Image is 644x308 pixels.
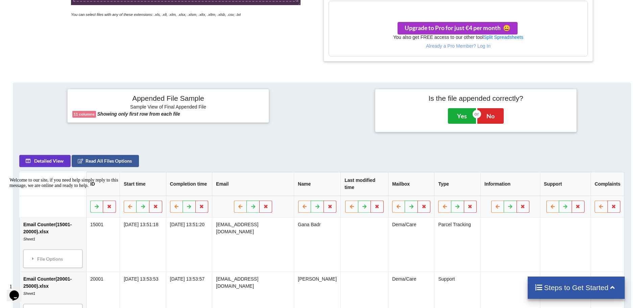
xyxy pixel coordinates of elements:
[86,172,120,196] th: ID
[388,217,434,271] td: Dema/Care
[405,24,510,31] span: Upgrade to Pro for just €4 per month
[434,217,481,271] td: Parcel Tracking
[23,291,35,295] i: Sheet1
[540,172,591,196] th: Support
[71,13,241,17] i: You can select files with any of these extensions: .xls, .xlt, .xlm, .xlsx, .xlsm, .xltx, .xltm, ...
[501,24,510,31] span: smile
[166,172,212,196] th: Completion time
[19,155,71,167] button: Detailed View
[212,172,294,196] th: Email
[3,3,124,14] div: Welcome to our site, if you need help simply reply to this message, we are online and ready to help.
[534,283,618,292] h4: Steps to Get Started
[7,281,28,301] iframe: chat widget
[72,155,139,167] button: Read All Files Options
[341,172,388,196] th: Last modified time
[329,4,587,12] h3: Your files are more than 1 MB
[294,217,340,271] td: Gana Badr
[72,94,264,103] h4: Appended File Sample
[212,217,294,271] td: [EMAIL_ADDRESS][DOMAIN_NAME]
[434,172,481,196] th: Type
[388,172,434,196] th: Mailbox
[448,108,476,124] button: Yes
[591,172,624,196] th: Complaints
[7,175,128,278] iframe: chat widget
[72,104,264,111] h6: Sample View of Final Appended File
[3,3,112,13] span: Welcome to our site, if you need help simply reply to this message, we are online and ready to help.
[294,172,340,196] th: Name
[120,217,166,271] td: [DATE] 13:51:18
[483,34,523,40] a: Split Spreadsheets
[480,172,540,196] th: Information
[398,22,518,34] button: Upgrade to Pro for just €4 per monthsmile
[120,172,166,196] th: Start time
[477,108,504,124] button: No
[97,111,180,117] b: Showing only first row from each file
[166,217,212,271] td: [DATE] 13:51:20
[380,94,572,102] h4: Is the file appended correctly?
[329,43,587,49] p: Already a Pro Member? Log In
[74,112,95,116] b: 11 columns
[329,34,587,40] h6: You also get FREE access to our other tool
